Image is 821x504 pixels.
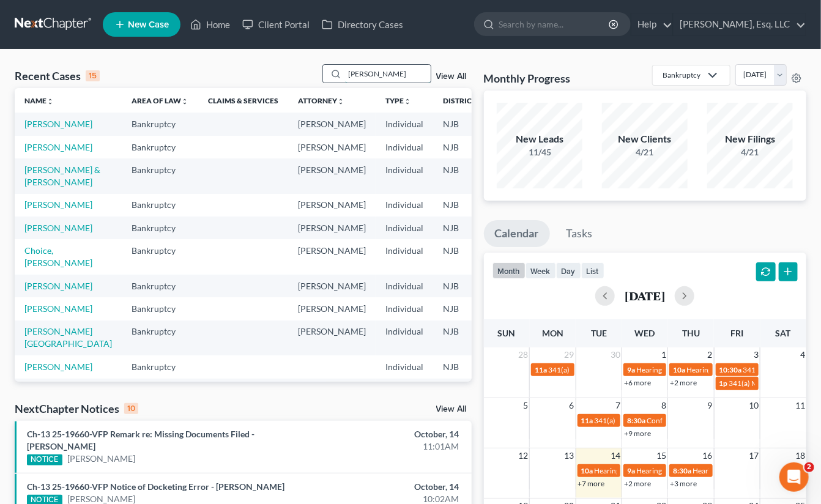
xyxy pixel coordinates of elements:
[132,96,188,105] a: Area of Lawunfold_more
[752,347,760,362] span: 3
[779,462,809,492] iframe: Intercom live chat
[602,146,688,158] div: 4/21
[122,136,198,158] td: Bankruptcy
[376,239,433,274] td: Individual
[581,416,593,425] span: 11a
[436,405,467,413] a: View All
[67,453,135,465] a: [PERSON_NAME]
[581,466,593,475] span: 10a
[627,466,635,475] span: 9a
[804,462,814,472] span: 2
[122,194,198,217] td: Bankruptcy
[404,98,411,105] i: unfold_more
[122,297,198,320] td: Bankruptcy
[548,365,666,374] span: 341(a) meeting for [PERSON_NAME]
[517,448,529,463] span: 12
[443,96,483,105] a: Districtunfold_more
[433,275,493,297] td: NJB
[492,262,526,279] button: month
[484,220,550,247] a: Calendar
[794,398,806,413] span: 11
[24,303,92,314] a: [PERSON_NAME]
[124,403,138,414] div: 10
[568,398,576,413] span: 6
[581,262,604,279] button: list
[288,158,376,193] td: [PERSON_NAME]
[27,481,284,492] a: Ch-13 25-19660-VFP Notice of Docketing Error - [PERSON_NAME]
[288,275,376,297] td: [PERSON_NAME]
[288,379,376,401] td: [PERSON_NAME]
[128,20,169,29] span: New Case
[614,398,622,413] span: 7
[595,416,713,425] span: 341(a) meeting for [PERSON_NAME]
[522,398,529,413] span: 5
[627,416,645,425] span: 8:30a
[24,142,92,152] a: [PERSON_NAME]
[316,13,409,35] a: Directory Cases
[433,239,493,274] td: NJB
[122,379,198,401] td: Bankruptcy
[624,378,651,387] a: +6 more
[181,98,188,105] i: unfold_more
[436,72,467,81] a: View All
[122,321,198,355] td: Bankruptcy
[794,448,806,463] span: 18
[517,347,529,362] span: 28
[433,217,493,239] td: NJB
[776,328,791,338] span: Sat
[647,416,786,425] span: Confirmation hearing for [PERSON_NAME]
[497,146,582,158] div: 11/45
[497,132,582,146] div: New Leads
[433,194,493,217] td: NJB
[24,96,54,105] a: Nameunfold_more
[670,378,697,387] a: +2 more
[719,379,728,388] span: 1p
[288,239,376,274] td: [PERSON_NAME]
[122,239,198,274] td: Bankruptcy
[433,355,493,378] td: NJB
[288,297,376,320] td: [PERSON_NAME]
[730,328,743,338] span: Fri
[86,70,100,81] div: 15
[499,13,611,35] input: Search by name...
[625,289,665,302] h2: [DATE]
[24,199,92,210] a: [PERSON_NAME]
[433,113,493,135] td: NJB
[609,448,622,463] span: 14
[636,365,732,374] span: Hearing for [PERSON_NAME]
[498,328,516,338] span: Sun
[433,297,493,320] td: NJB
[635,328,655,338] span: Wed
[288,113,376,135] td: [PERSON_NAME]
[602,132,688,146] div: New Clients
[693,466,788,475] span: Hearing for [PERSON_NAME]
[670,479,697,488] a: +3 more
[24,326,112,349] a: [PERSON_NAME][GEOGRAPHIC_DATA]
[655,448,667,463] span: 15
[46,98,54,105] i: unfold_more
[15,401,138,416] div: NextChapter Notices
[433,321,493,355] td: NJB
[673,466,691,475] span: 8:30a
[556,262,581,279] button: day
[591,328,607,338] span: Tue
[433,136,493,158] td: NJB
[385,96,411,105] a: Typeunfold_more
[799,347,806,362] span: 4
[663,70,700,80] div: Bankruptcy
[24,245,92,268] a: Choice, [PERSON_NAME]
[122,113,198,135] td: Bankruptcy
[673,365,685,374] span: 10a
[376,136,433,158] td: Individual
[15,69,100,83] div: Recent Cases
[288,194,376,217] td: [PERSON_NAME]
[24,223,92,233] a: [PERSON_NAME]
[682,328,700,338] span: Thu
[707,398,714,413] span: 9
[376,275,433,297] td: Individual
[376,113,433,135] td: Individual
[595,466,755,475] span: Hearing for [PERSON_NAME] & [PERSON_NAME]
[660,398,667,413] span: 8
[484,71,571,86] h3: Monthly Progress
[707,146,793,158] div: 4/21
